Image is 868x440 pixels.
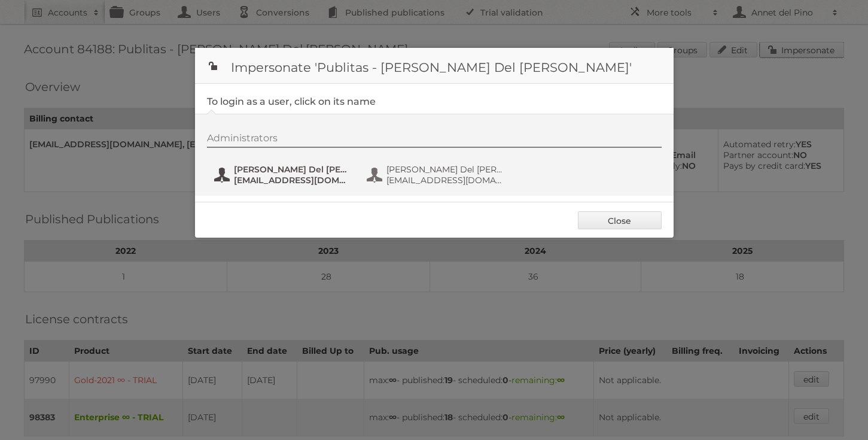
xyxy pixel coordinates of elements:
span: [EMAIL_ADDRESS][DOMAIN_NAME] [386,175,502,186]
span: [PERSON_NAME] Del [PERSON_NAME] [234,164,350,175]
button: [PERSON_NAME] Del [PERSON_NAME] [EMAIL_ADDRESS][DOMAIN_NAME] [213,163,354,187]
button: [PERSON_NAME] Del [PERSON_NAME] [EMAIL_ADDRESS][DOMAIN_NAME] [366,163,506,187]
a: Close [578,211,662,229]
div: Administrators [207,132,662,148]
span: [EMAIL_ADDRESS][DOMAIN_NAME] [234,175,350,186]
legend: To login as a user, click on its name [207,96,376,107]
h1: Impersonate 'Publitas - [PERSON_NAME] Del [PERSON_NAME]' [195,48,674,84]
span: [PERSON_NAME] Del [PERSON_NAME] [386,164,502,175]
